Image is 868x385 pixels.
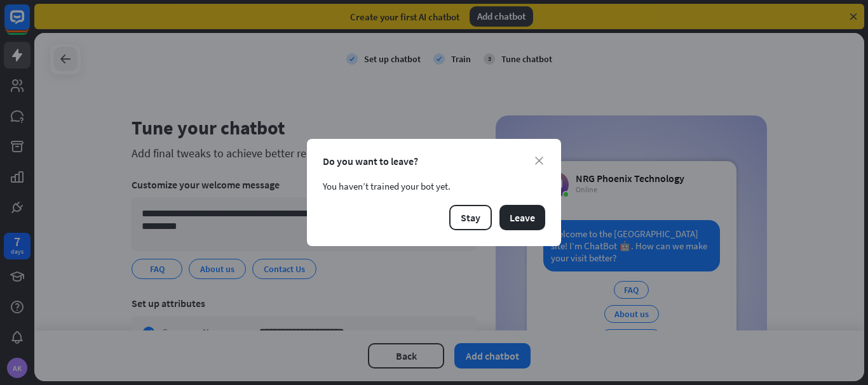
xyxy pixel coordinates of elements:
button: Open LiveChat chat widget [10,5,48,43]
div: You haven’t trained your bot yet. [323,180,545,192]
button: Leave [499,205,545,230]
button: Stay [449,205,492,230]
i: close [535,157,543,165]
div: Do you want to leave? [323,155,545,167]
